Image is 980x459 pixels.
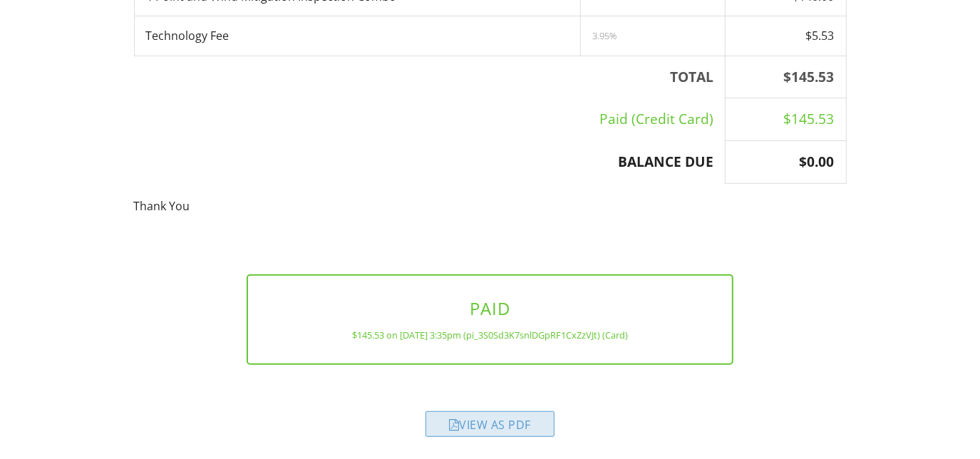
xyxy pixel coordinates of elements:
div: $145.53 on [DATE] 3:35pm (pi_3S0Sd3K7snlDGpRF1CxZzVJt) (Card) [271,329,709,341]
div: View as PDF [425,411,555,437]
td: $145.53 [726,98,846,141]
td: Technology Fee [134,16,580,56]
td: Paid (Credit Card) [134,98,726,141]
td: $5.53 [726,16,846,56]
th: BALANCE DUE [134,141,726,184]
h3: PAID [271,299,709,318]
th: $0.00 [726,141,846,184]
div: 3.95% [592,30,713,41]
p: Thank You [134,198,847,214]
th: $145.53 [726,56,846,98]
th: TOTAL [134,56,726,98]
a: View as PDF [425,420,555,435]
